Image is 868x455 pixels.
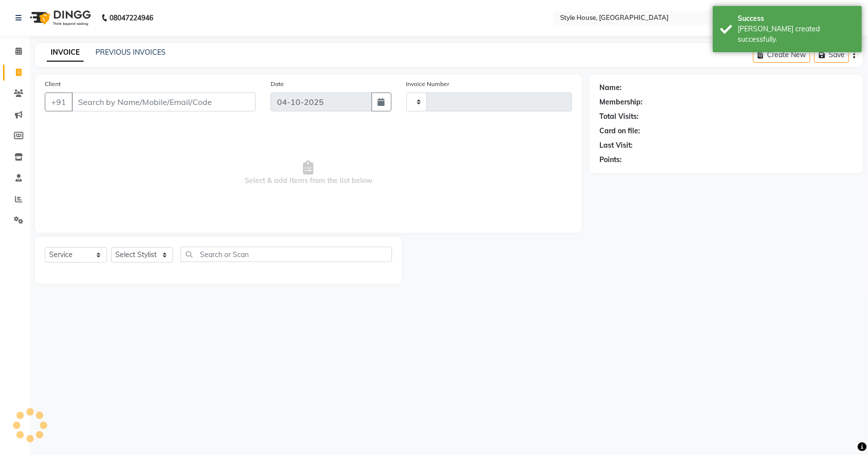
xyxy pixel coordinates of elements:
label: Date [271,80,284,89]
div: Last Visit: [599,140,633,151]
input: Search or Scan [181,247,392,262]
div: Points: [599,155,622,165]
button: Save [814,47,849,63]
div: Total Visits: [599,111,639,122]
div: Name: [599,83,622,93]
div: Success [738,13,855,24]
div: Membership: [599,97,643,107]
img: logo [25,4,94,32]
div: Card on file: [599,126,640,136]
b: 08047224946 [109,4,153,32]
label: Client [45,80,61,89]
a: INVOICE [47,44,84,62]
button: +91 [45,92,73,111]
input: Search by Name/Mobile/Email/Code [72,92,256,111]
label: Invoice Number [406,80,450,89]
a: PREVIOUS INVOICES [96,48,166,57]
button: Create New [753,47,810,63]
div: Bill created successfully. [738,24,855,45]
span: Select & add items from the list below [45,123,572,223]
